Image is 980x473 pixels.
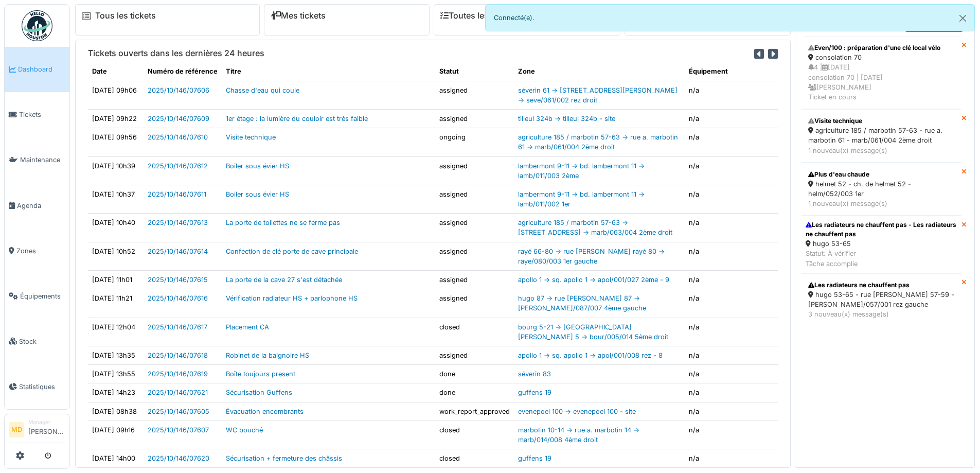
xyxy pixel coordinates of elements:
a: guffens 19 [518,454,551,462]
a: rayé 66-80 -> rue [PERSON_NAME] rayé 80 -> raye/080/003 1er gauche [518,248,665,265]
a: La porte de toilettes ne se ferme pas [226,219,340,226]
div: 4 | [DATE] consolation 70 | [DATE] [PERSON_NAME] Ticket en cours [808,62,955,102]
a: Les radiateurs ne chauffent pas hugo 53-65 - rue [PERSON_NAME] 57-59 - [PERSON_NAME]/057/001 rez ... [801,273,961,327]
a: Chasse d'eau qui coule [226,86,299,94]
span: Tickets [19,110,65,119]
td: assigned [435,346,514,364]
img: Badge_color-CXgf-gQk.svg [22,10,52,41]
a: 2025/10/146/07620 [148,454,209,462]
th: Zone [514,62,684,81]
div: Visite technique [808,116,955,126]
span: Dashboard [18,64,65,74]
td: assigned [435,271,514,289]
a: Zones [5,228,69,273]
div: Even/100 : préparation d'une clé local vélo [808,43,955,52]
td: n/a [685,402,778,421]
a: 2025/10/146/07619 [148,370,208,378]
a: 2025/10/146/07621 [148,389,208,396]
a: La porte de la cave 27 s'est détachée [226,276,342,284]
a: agriculture 185 / marbotin 57-63 -> rue a. marbotin 61 -> marb/061/004 2ème droit [518,133,678,151]
a: Boiler sous évier HS [226,190,289,198]
a: 2025/10/146/07605 [148,408,209,415]
div: Statut: À vérifier Tâche accomplie [806,249,957,268]
span: Statistiques [19,382,65,392]
td: [DATE] 10h37 [88,185,144,213]
a: hugo 87 -> rue [PERSON_NAME] 87 -> [PERSON_NAME]/087/007 4ème gauche [518,294,646,312]
td: n/a [685,185,778,213]
th: Titre [222,62,435,81]
a: Évacuation encombrants [226,408,304,415]
h6: Tickets ouverts dans les dernières 24 heures [88,48,264,58]
td: n/a [685,109,778,128]
a: Visite technique [226,133,276,141]
td: assigned [435,185,514,213]
div: Les radiateurs ne chauffent pas - Les radiateurs ne chauffent pas [806,220,957,239]
th: Statut [435,62,514,81]
a: Statistiques [5,364,69,409]
a: tilleul 324b -> tilleul 324b - site [518,115,615,122]
td: done [435,383,514,402]
td: n/a [685,346,778,364]
td: closed [435,421,514,449]
span: Stock [19,337,65,346]
td: n/a [685,318,778,346]
a: Visite technique agriculture 185 / marbotin 57-63 - rue a. marbotin 61 - marb/061/004 2ème droit ... [801,109,961,163]
td: [DATE] 12h04 [88,318,144,346]
a: Équipements [5,273,69,319]
a: Sécurisation Guffens [226,389,292,396]
td: closed [435,318,514,346]
a: 2025/10/146/07611 [148,190,206,198]
td: n/a [685,81,778,109]
span: Équipements [20,291,65,301]
td: assigned [435,81,514,109]
a: Confection de clé porte de cave principale [226,248,358,255]
td: assigned [435,156,514,185]
div: 1 nouveau(x) message(s) [808,146,955,155]
div: hugo 53-65 - rue [PERSON_NAME] 57-59 - [PERSON_NAME]/057/001 rez gauche [808,290,955,309]
a: Maintenance [5,137,69,183]
td: n/a [685,383,778,402]
td: [DATE] 14h00 [88,449,144,468]
a: guffens 19 [518,389,551,396]
a: Even/100 : préparation d'une clé local vélo consolation 70 4 |[DATE]consolation 70 | [DATE] [PERS... [801,36,961,109]
span: Maintenance [20,155,65,165]
a: 2025/10/146/07617 [148,323,207,331]
td: [DATE] 09h06 [88,81,144,109]
div: Les radiateurs ne chauffent pas [808,281,955,290]
div: Connecté(e). [485,4,975,31]
td: [DATE] 10h40 [88,214,144,242]
span: Zones [16,246,65,256]
td: n/a [685,271,778,289]
div: Manager [28,418,65,426]
a: Vérification radiateur HS + parlophone HS [226,294,358,302]
a: apollo 1 -> sq. apollo 1 -> apol/001/008 rez - 8 [518,352,663,359]
td: assigned [435,214,514,242]
a: agriculture 185 / marbotin 57-63 -> [STREET_ADDRESS] -> marb/063/004 2ème droit [518,219,672,236]
td: [DATE] 09h22 [88,109,144,128]
td: n/a [685,156,778,185]
a: 2025/10/146/07606 [148,86,209,94]
a: 2025/10/146/07607 [148,426,209,434]
th: Date [88,62,144,81]
a: Plus d'eau chaude helmet 52 - ch. de helmet 52 - helm/052/003 1er 1 nouveau(x) message(s) [801,163,961,216]
a: Sécurisation + fermeture des châssis [226,454,342,462]
a: 2025/10/146/07613 [148,219,208,226]
a: Les radiateurs ne chauffent pas - Les radiateurs ne chauffent pas hugo 53-65 Statut: À vérifierTâ... [801,216,961,273]
div: Plus d'eau chaude [808,170,955,179]
a: 2025/10/146/07614 [148,248,208,255]
td: [DATE] 13h55 [88,365,144,383]
a: 2025/10/146/07610 [148,133,208,141]
a: 2025/10/146/07609 [148,115,209,122]
a: Tickets [5,92,69,137]
a: séverin 83 [518,370,551,378]
td: n/a [685,242,778,270]
li: [PERSON_NAME] [28,418,65,441]
td: closed [435,449,514,468]
a: Boîte toujours present [226,370,295,378]
td: [DATE] 13h35 [88,346,144,364]
div: consolation 70 [808,52,955,62]
td: ongoing [435,128,514,156]
a: Dashboard [5,47,69,92]
a: Mes tickets [271,11,326,21]
td: [DATE] 11h01 [88,271,144,289]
